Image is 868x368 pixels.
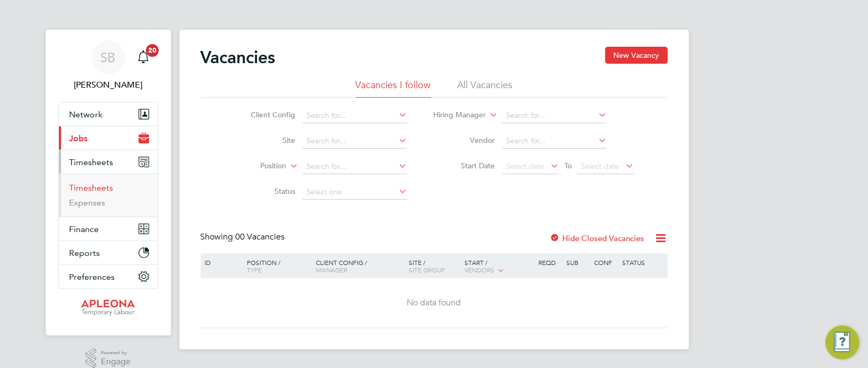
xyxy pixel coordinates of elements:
[146,44,159,57] span: 20
[70,109,103,119] span: Network
[101,357,131,366] span: Engage
[462,253,536,280] div: Start /
[59,265,158,288] button: Preferences
[46,30,171,336] nav: Main navigation
[225,161,286,172] label: Position
[101,50,116,64] span: SB
[133,40,154,74] a: 20
[81,299,135,316] img: apleona-logo-retina.png
[201,232,287,243] div: Showing
[202,297,666,309] div: No data found
[236,232,285,242] span: 00 Vacancies
[59,174,158,217] div: Timesheets
[70,183,114,193] a: Timesheets
[303,108,407,123] input: Search for...
[425,110,486,121] label: Hiring Manager
[458,79,513,98] li: All Vacancies
[465,266,494,274] span: Vendors
[506,161,544,171] span: Select date
[502,108,607,123] input: Search for...
[239,253,313,279] div: Position /
[247,266,262,274] span: Type
[620,253,666,271] div: Status
[550,233,644,243] label: Hide Closed Vacancies
[536,253,564,271] div: Reqd
[303,134,407,149] input: Search for...
[561,159,575,173] span: To
[58,299,158,316] a: Go to home page
[605,47,668,64] button: New Vacancy
[101,348,131,357] span: Powered by
[59,217,158,241] button: Finance
[70,248,100,258] span: Reports
[234,110,295,119] label: Client Config
[234,135,295,145] label: Site
[316,266,347,274] span: Manager
[592,253,620,271] div: Conf
[313,253,406,279] div: Client Config /
[70,133,88,143] span: Jobs
[59,102,158,126] button: Network
[58,40,158,91] a: SB[PERSON_NAME]
[59,150,158,174] button: Timesheets
[409,266,445,274] span: Site Group
[502,134,607,149] input: Search for...
[70,198,106,208] a: Expenses
[70,272,115,282] span: Preferences
[434,135,495,145] label: Vendor
[406,253,462,279] div: Site /
[58,79,158,91] span: Suzanne Bell
[564,253,591,271] div: Sub
[59,126,158,150] button: Jobs
[434,161,495,170] label: Start Date
[356,79,431,98] li: Vacancies I follow
[581,161,619,171] span: Select date
[303,159,407,174] input: Search for...
[201,47,276,68] h2: Vacancies
[234,186,295,196] label: Status
[303,185,407,200] input: Select one
[826,326,860,360] button: Engage Resource Center
[70,157,114,167] span: Timesheets
[70,224,99,234] span: Finance
[59,241,158,264] button: Reports
[202,253,239,271] div: ID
